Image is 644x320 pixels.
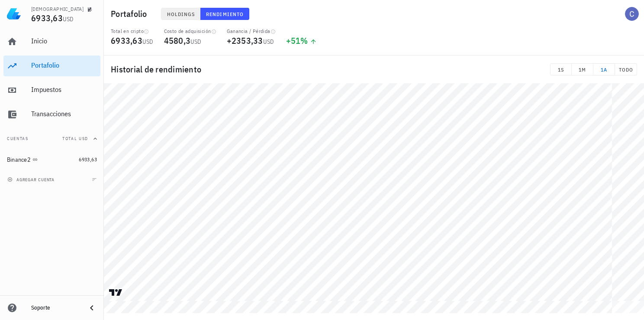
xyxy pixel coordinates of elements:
span: agregar cuenta [9,177,55,183]
img: LedgiFi [7,7,21,21]
button: 1M [572,63,593,75]
div: Ganancia / Pérdida [227,28,276,35]
div: +51 [286,36,317,45]
div: Total en cripto [111,28,154,35]
span: 1S [554,66,568,73]
div: avatar [625,7,639,21]
div: Transacciones [31,110,97,118]
span: USD [63,15,74,23]
button: Rendimiento [200,8,249,20]
span: +2353,33 [227,35,263,46]
span: USD [190,38,202,46]
button: agregar cuenta [5,175,58,184]
a: Binance2 6933,63 [3,149,100,170]
button: TODO [615,63,637,75]
span: 4580,3 [164,35,191,46]
button: Holdings [161,8,201,20]
span: 6933,63 [79,156,97,163]
div: Impuestos [31,85,97,94]
a: Impuestos [3,80,100,101]
a: Transacciones [3,104,100,125]
div: Costo de adquisición [164,28,216,35]
span: 6933,63 [111,35,142,46]
button: 1A [593,63,615,75]
div: Portafolio [31,61,97,69]
button: 1S [550,63,572,75]
span: TODO [618,66,633,73]
a: Portafolio [3,56,100,76]
span: 1M [575,66,589,73]
span: USD [142,38,154,46]
span: Total USD [62,136,88,141]
span: 6933,63 [31,12,63,24]
span: USD [263,38,274,46]
a: Inicio [3,31,100,52]
span: Holdings [167,11,195,17]
span: Rendimiento [206,11,244,17]
button: CuentasTotal USD [3,128,100,149]
span: % [300,35,308,46]
div: Binance2 [7,156,31,163]
a: Charting by TradingView [108,288,123,297]
div: Historial de rendimiento [104,56,644,83]
span: 1A [597,66,611,73]
h1: Portafolio [111,7,151,21]
div: Soporte [31,304,80,311]
div: [DEMOGRAPHIC_DATA] [31,6,84,13]
div: Inicio [31,37,97,45]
